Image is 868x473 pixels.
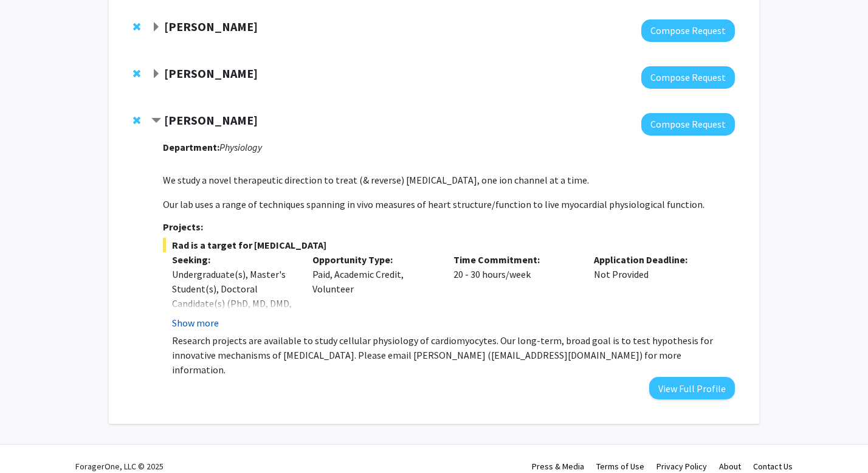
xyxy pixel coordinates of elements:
[303,252,444,330] div: Paid, Academic Credit, Volunteer
[585,252,726,330] div: Not Provided
[151,69,161,79] span: Expand Sarah D'Orazio Bookmark
[133,116,140,125] span: Remove Jonathan Satin from bookmarks
[172,252,295,267] p: Seeking:
[594,252,717,267] p: Application Deadline:
[444,252,585,330] div: 20 - 30 hours/week
[164,19,258,34] strong: [PERSON_NAME]
[596,461,644,472] a: Terms of Use
[151,22,161,32] span: Expand Saurabh Chattopadhyay Bookmark
[649,377,735,399] button: View Full Profile
[641,113,735,136] button: Compose Request to Jonathan Satin
[151,116,161,126] span: Contract Jonathan Satin Bookmark
[163,173,735,187] p: We study a novel therapeutic direction to treat (& reverse) [MEDICAL_DATA], one ion channel at a ...
[641,66,735,89] button: Compose Request to Sarah D'Orazio
[164,112,258,128] strong: [PERSON_NAME]
[164,66,258,81] strong: [PERSON_NAME]
[9,418,52,464] iframe: Chat
[219,141,262,153] i: Physiology
[172,333,735,377] p: Research projects are available to study cellular physiology of cardiomyocytes. Our long-term, br...
[163,141,219,153] strong: Department:
[641,19,735,42] button: Compose Request to Saurabh Chattopadhyay
[163,197,735,212] p: Our lab uses a range of techniques spanning in vivo measures of heart structure/function to live ...
[753,461,793,472] a: Contact Us
[163,221,203,233] strong: Projects:
[656,461,707,472] a: Privacy Policy
[133,69,140,78] span: Remove Sarah D'Orazio from bookmarks
[532,461,584,472] a: Press & Media
[312,252,435,267] p: Opportunity Type:
[172,267,295,354] div: Undergraduate(s), Master's Student(s), Doctoral Candidate(s) (PhD, MD, DMD, PharmD, etc.), Postdo...
[719,461,741,472] a: About
[133,22,140,32] span: Remove Saurabh Chattopadhyay from bookmarks
[163,238,735,252] span: Rad is a target for [MEDICAL_DATA]
[453,252,576,267] p: Time Commitment:
[172,316,219,330] button: Show more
